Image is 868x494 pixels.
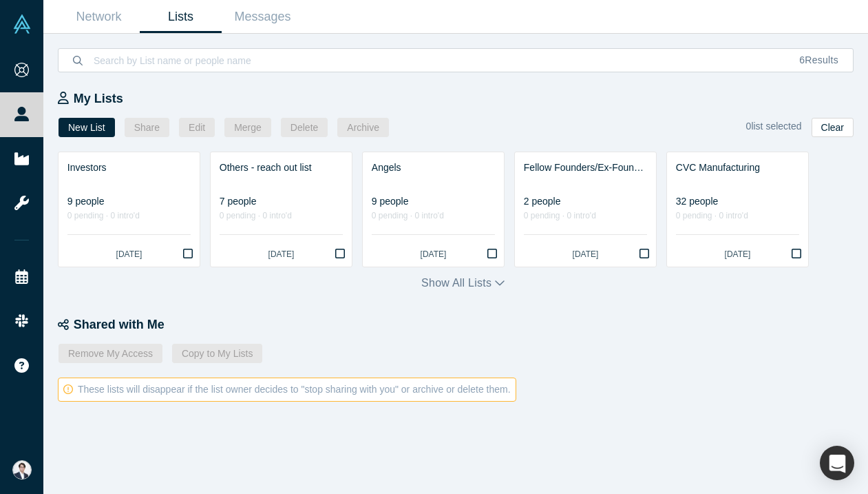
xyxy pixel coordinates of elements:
[220,248,343,260] div: [DATE]
[67,209,191,223] div: 0 pending · 0 intro'd
[179,118,215,137] button: Edit
[524,194,647,209] div: 2 people
[125,118,169,137] button: Share
[524,161,647,175] div: Fellow Founders/Ex-Founders
[372,194,495,209] div: 9 people
[812,118,854,137] button: Clear
[676,194,799,209] div: 32 people
[667,152,808,267] a: CVC Manufacturing32 people0 pending · 0 intro'd[DATE]
[421,275,505,291] button: Show all lists
[480,243,504,267] button: Bookmark
[67,161,191,175] div: Investors
[363,152,504,267] a: Angels9 people0 pending · 0 intro'd[DATE]
[676,209,799,223] div: 0 pending · 0 intro'd
[676,248,799,260] div: [DATE]
[140,1,222,33] a: Lists
[220,194,343,209] div: 7 people
[67,194,191,209] div: 9 people
[92,44,785,76] input: Search by List name or people name
[524,248,647,260] div: [DATE]
[58,316,868,334] div: Shared with Me
[281,118,328,137] button: Delete
[12,14,32,34] img: Alchemist Vault Logo
[799,54,805,65] span: 6
[224,118,271,137] button: Merge
[524,209,647,223] div: 0 pending · 0 intro'd
[172,344,262,363] button: Copy to My Lists
[372,161,495,175] div: Angels
[58,1,140,33] a: Network
[176,243,200,267] button: Bookmark
[372,209,495,223] div: 0 pending · 0 intro'd
[676,161,799,175] div: CVC Manufacturing
[12,460,32,480] img: Eisuke Shimizu's Account
[372,248,495,260] div: [DATE]
[746,121,802,132] span: 0 list selected
[67,248,191,260] div: [DATE]
[632,243,656,267] button: Bookmark
[799,54,838,65] span: Results
[58,378,516,402] div: These lists will disappear if the list owner decides to "stop sharing with you" or archive or del...
[784,243,808,267] button: Bookmark
[211,152,352,267] a: Others - reach out list7 people0 pending · 0 intro'd[DATE]
[59,344,162,363] button: Remove My Access
[220,161,343,175] div: Others - reach out list
[515,152,656,267] a: Fellow Founders/Ex-Founders2 people0 pending · 0 intro'd[DATE]
[58,90,868,108] div: My Lists
[328,243,352,267] button: Bookmark
[59,152,200,267] a: Investors9 people0 pending · 0 intro'd[DATE]
[337,118,389,137] button: Archive
[59,118,115,137] button: New List
[220,209,343,223] div: 0 pending · 0 intro'd
[222,1,304,33] a: Messages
